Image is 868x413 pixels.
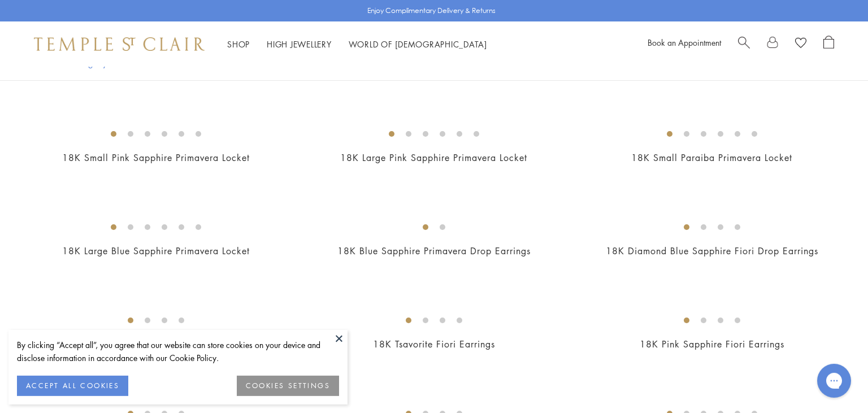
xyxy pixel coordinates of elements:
a: 18K Tsavorite Fiori Earrings [373,338,495,350]
a: 18K Blue Sapphire Primavera Drop Earrings [337,245,531,257]
a: 18K Large Blue Sapphire Primavera Locket [62,245,250,257]
a: Open Shopping Bag [823,36,834,53]
button: ACCEPT ALL COOKIES [17,376,128,396]
a: 18K Large Pink Sapphire Primavera Locket [340,151,527,164]
button: COOKIES SETTINGS [237,376,339,396]
a: 18K Small Pink Sapphire Primavera Locket [62,151,250,164]
p: Enjoy Complimentary Delivery & Returns [367,5,496,16]
a: 18K Diamond Blue Sapphire Fiori Drop Earrings [606,245,818,257]
a: View Wishlist [795,36,806,53]
div: By clicking “Accept all”, you agree that our website can store cookies on your device and disclos... [17,338,339,364]
a: World of [DEMOGRAPHIC_DATA]World of [DEMOGRAPHIC_DATA] [349,38,487,50]
img: Temple St. Clair [34,37,205,51]
a: 18K Pink Sapphire Fiori Earrings [640,338,784,350]
a: Search [738,36,750,53]
a: High JewelleryHigh Jewellery [267,38,332,50]
a: ShopShop [227,38,250,50]
a: 18K Small Paraiba Primavera Locket [631,151,792,164]
nav: Main navigation [227,37,487,51]
a: Book an Appointment [648,37,721,48]
iframe: Gorgias live chat messenger [811,360,857,402]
